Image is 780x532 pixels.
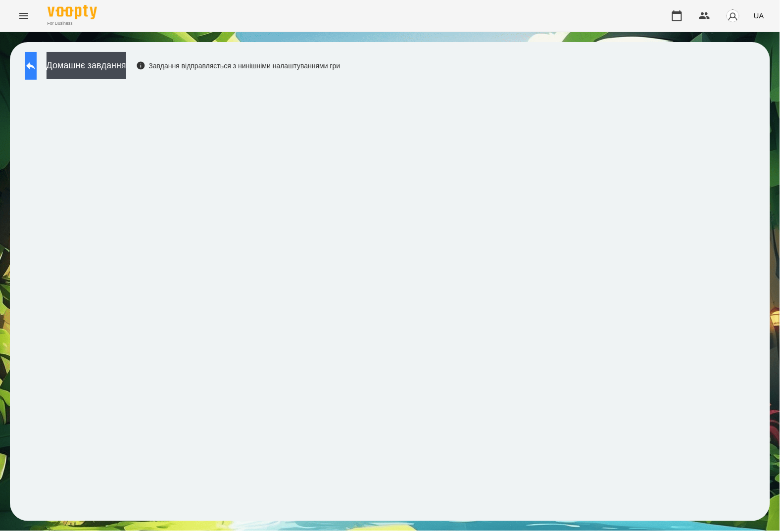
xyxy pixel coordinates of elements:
[47,52,126,79] button: Домашнє завдання
[48,5,97,19] img: Voopty Logo
[48,20,97,27] span: For Business
[12,4,36,28] button: Menu
[750,6,768,25] button: UA
[754,10,764,21] span: UA
[136,61,341,71] div: Завдання відправляється з нинішніми налаштуваннями гри
[726,9,740,23] img: avatar_s.png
